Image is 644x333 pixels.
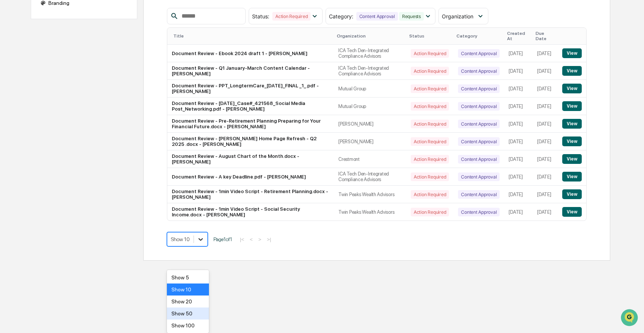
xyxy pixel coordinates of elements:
td: Document Review - [PERSON_NAME] Home Page Refresh - Q2 2025 .docx - [PERSON_NAME] [167,133,334,150]
div: Action Required [272,12,311,21]
td: ICA Tech Den-Integrated Compliance Advisors [334,168,406,186]
div: Category [456,33,501,39]
div: We're available if you need us! [26,65,95,71]
div: Show 50 [167,307,209,319]
div: Action Required [411,190,449,199]
button: >| [265,236,273,243]
div: Content Approval [458,208,500,216]
td: [DATE] [533,80,558,97]
div: Action Required [411,84,449,93]
td: Document Review - Pre-Retirement Planning Preparing for Your Financial Future.docx - [PERSON_NAME] [167,115,334,133]
td: Document Review - 1min Video Script - Retirement Planning.docx - [PERSON_NAME] [167,186,334,203]
td: ICA Tech Den-Integrated Compliance Advisors [334,62,406,80]
div: Action Required [411,172,449,181]
button: View [562,189,581,199]
div: Start new chat [26,57,123,65]
td: [DATE] [533,186,558,203]
td: [DATE] [504,115,533,133]
div: Requests [399,12,424,21]
iframe: Open customer support [620,308,640,328]
div: Action Required [411,137,449,146]
button: View [562,172,581,181]
a: 🔎Data Lookup [5,106,50,119]
button: View [562,48,581,58]
div: Show 5 [167,271,209,283]
button: View [562,66,581,76]
a: 🗄️Attestations [51,91,96,105]
div: Content Approval [458,190,500,199]
div: Action Required [411,67,449,75]
td: [DATE] [533,203,558,220]
td: [PERSON_NAME] [334,133,406,150]
td: Document Review - 1min Video Script - Social Security Income.docx - [PERSON_NAME] [167,203,334,220]
div: Content Approval [458,84,500,93]
div: 🗄️ [54,95,60,101]
div: Content Approval [458,137,500,146]
td: [DATE] [533,45,558,62]
a: 🖐️Preclearance [5,91,51,105]
div: Content Approval [458,67,500,75]
button: |< [238,236,246,243]
td: Mutual Group [334,80,406,97]
td: [DATE] [504,80,533,97]
td: [DATE] [533,168,558,186]
td: [DATE] [533,62,558,80]
button: Start new chat [128,60,137,69]
button: View [562,154,581,164]
td: Crestmont [334,150,406,168]
td: Mutual Group [334,97,406,115]
span: Pylon [75,127,91,133]
span: Status : [252,13,269,19]
td: [DATE] [504,203,533,220]
div: Show 100 [167,319,209,331]
span: Page 1 of 1 [213,236,232,242]
button: View [562,101,581,111]
td: Twin Peaks Wealth Advisors [334,203,406,220]
td: [PERSON_NAME] [334,115,406,133]
div: Content Approval [458,120,500,128]
button: > [256,236,264,243]
a: Powered byPylon [53,127,91,133]
div: Created At [507,31,530,41]
div: Content Approval [458,102,500,111]
span: Preclearance [15,94,48,102]
input: Clear [20,34,124,42]
div: Show 10 [167,283,209,295]
div: Due Date [536,31,555,41]
td: [DATE] [504,133,533,150]
div: Title [173,33,331,39]
img: 1746055101610-c473b297-6a78-478c-a979-82029cc54cd1 [8,57,21,71]
td: Document Review - Ebook 2024 draft 1 - [PERSON_NAME] [167,45,334,62]
button: < [248,236,255,243]
td: [DATE] [504,168,533,186]
button: View [562,136,581,146]
div: Content Approval [458,172,500,181]
td: [DATE] [504,62,533,80]
div: Content Approval [458,49,500,58]
div: Content Approval [356,12,398,21]
button: View [562,119,581,129]
td: Document Review - Q1 January-March Content Calendar - [PERSON_NAME] [167,62,334,80]
span: Data Lookup [15,109,47,116]
td: [DATE] [504,45,533,62]
div: 🔎 [8,109,14,115]
p: How can we help? [8,16,137,28]
button: View [562,207,581,217]
td: Document Review - PPT_LongtermCare_[DATE]_FINAL _1_.pdf - [PERSON_NAME] [167,80,334,97]
div: Show 20 [167,295,209,307]
div: Action Required [411,120,449,128]
div: Action Required [411,102,449,111]
div: Status [409,33,450,39]
td: [DATE] [533,97,558,115]
span: Category : [329,13,353,19]
td: Document Review - [DATE]_Case#_421568_Social Media Post_Networking.pdf - [PERSON_NAME] [167,97,334,115]
span: Organization [442,13,473,19]
div: Content Approval [458,155,500,163]
td: [DATE] [504,97,533,115]
td: ICA Tech Den-Integrated Compliance Advisors [334,45,406,62]
div: Action Required [411,208,449,216]
div: Action Required [411,155,449,163]
td: [DATE] [504,186,533,203]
